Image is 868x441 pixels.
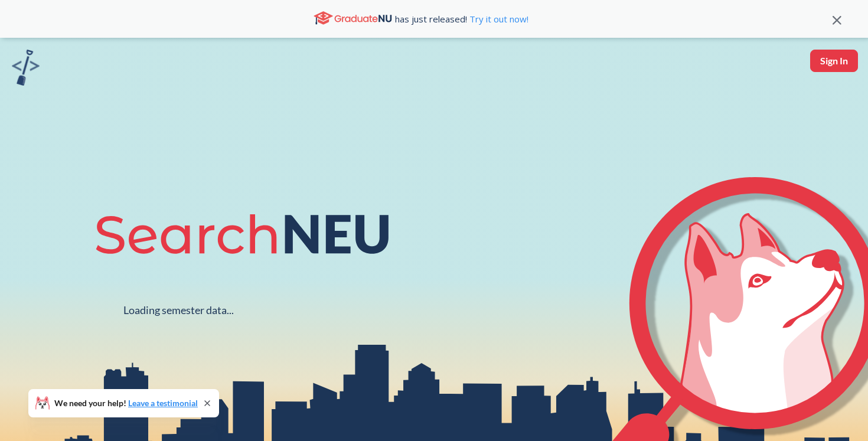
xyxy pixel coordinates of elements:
span: We need your help! [54,399,198,407]
div: Loading semester data... [123,303,234,317]
a: Leave a testimonial [128,398,198,408]
button: Sign In [810,50,858,72]
a: sandbox logo [12,50,40,89]
img: sandbox logo [12,50,40,86]
a: Try it out now! [467,13,528,25]
span: has just released! [395,12,528,25]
